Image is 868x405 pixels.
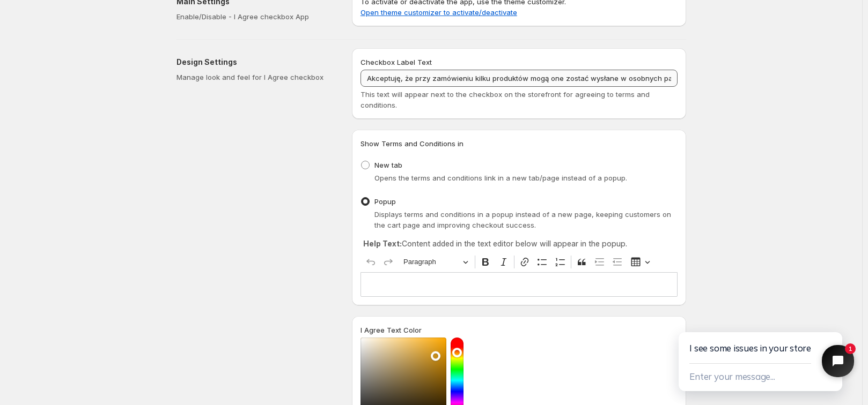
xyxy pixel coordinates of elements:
[374,161,402,169] span: New tab
[361,252,678,272] div: Editor toolbar
[363,239,402,248] strong: Help Text:
[361,8,517,17] a: Open theme customizer to activate/deactivate
[374,174,627,182] span: Opens the terms and conditions link in a new tab/page instead of a popup.
[374,197,396,206] span: Popup
[361,272,678,296] div: Editor editing area: main. Press Alt+0 for help.
[176,57,335,67] h2: Design Settings
[361,58,432,66] span: Checkbox Label Text
[662,287,868,405] iframe: Tidio Chat
[363,238,675,249] p: Content added in the text editor below will appear in the popup.
[176,11,335,22] p: Enable/Disable - I Agree checkbox App
[361,325,422,335] label: I Agree Text Color
[176,72,335,82] p: Manage look and feel for I Agree checkbox
[361,90,650,109] span: This text will appear next to the checkbox on the storefront for agreeing to terms and conditions.
[374,210,671,229] span: Displays terms and conditions in a popup instead of a new page, keeping customers on the cart pag...
[361,139,464,148] span: Show Terms and Conditions in
[403,256,459,268] span: Paragraph
[399,254,473,271] button: Paragraph, Heading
